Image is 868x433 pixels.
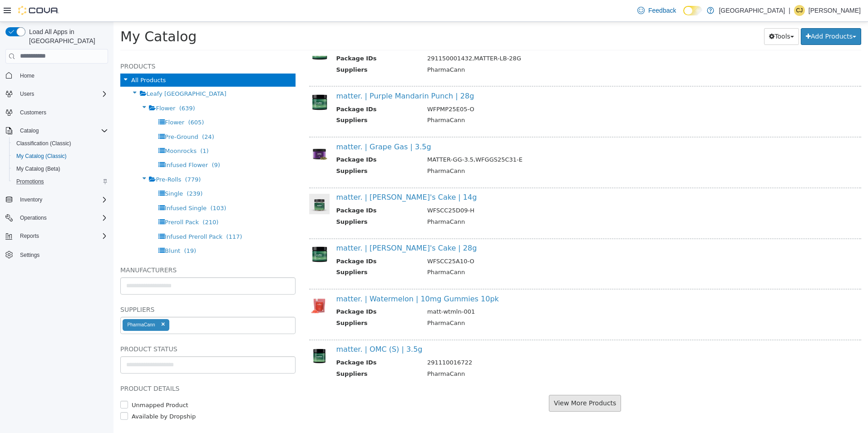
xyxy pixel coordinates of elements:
[70,226,83,232] span: (19)
[2,248,112,261] button: Settings
[20,232,39,240] span: Reports
[13,151,108,162] span: My Catalog (Classic)
[16,390,82,399] label: Available by Dropship
[223,196,307,207] th: Suppliers
[51,140,94,147] span: Infused Flower
[307,83,728,94] td: WFPMP25E05-O
[634,1,680,20] a: Feedback
[42,83,62,90] span: Flower
[223,94,307,105] th: Suppliers
[223,133,307,145] th: Package IDs
[2,230,112,242] button: Reports
[307,297,728,308] td: PharmaCann
[223,222,364,231] a: matter. | [PERSON_NAME]'s Cake | 28g
[51,183,93,190] span: Infused Single
[16,165,60,172] span: My Catalog (Beta)
[307,285,728,297] td: matt-wtmln-001
[16,125,108,136] span: Catalog
[18,6,59,15] img: Cova
[7,282,182,293] h5: Suppliers
[223,145,307,156] th: Suppliers
[16,212,108,223] span: Operations
[223,70,361,79] a: matter. | Purple Mandarin Punch | 28g
[307,336,728,348] td: 291110016722
[87,126,95,133] span: (1)
[307,145,728,156] td: PharmaCann
[196,172,216,192] img: 150
[223,32,307,44] th: Package IDs
[2,106,112,119] button: Customers
[9,175,112,188] button: Promotions
[307,235,728,246] td: WFSCC25A10-O
[307,196,728,207] td: PharmaCann
[98,140,106,147] span: (9)
[196,273,216,294] img: 150
[223,297,307,308] th: Suppliers
[223,323,309,332] a: matter. | OMC (S) | 3.5g
[307,44,728,55] td: PharmaCann
[16,153,67,160] span: My Catalog (Classic)
[51,126,83,133] span: Moonrocks
[9,150,112,162] button: My Catalog (Classic)
[51,197,85,204] span: Preroll Pack
[16,231,108,241] span: Reports
[307,348,728,359] td: PharmaCann
[16,107,108,118] span: Customers
[307,94,728,105] td: PharmaCann
[223,348,307,359] th: Suppliers
[16,70,38,81] a: Home
[89,197,105,204] span: (210)
[307,184,728,196] td: WFSCC25D09-H
[223,83,307,94] th: Package IDs
[13,138,108,149] span: Classification (Classic)
[25,27,108,45] span: Load All Apps in [GEOGRAPHIC_DATA]
[435,373,508,390] button: View More Products
[719,5,785,16] p: [GEOGRAPHIC_DATA]
[16,194,108,205] span: Inventory
[16,194,46,205] button: Inventory
[9,162,112,175] button: My Catalog (Beta)
[16,178,44,185] span: Promotions
[651,6,686,23] button: Tools
[16,379,75,388] label: Unmapped Product
[223,285,307,297] th: Package IDs
[683,6,702,15] input: Dark Mode
[16,89,108,99] span: Users
[42,154,68,161] span: Pre-Rolls
[20,109,46,116] span: Customers
[196,121,216,141] img: 150
[307,246,728,257] td: PharmaCann
[223,121,318,129] a: matter. | Grape Gas | 3.5g
[13,176,48,187] a: Promotions
[89,112,101,118] span: (24)
[13,138,75,149] a: Classification (Classic)
[20,251,39,259] span: Settings
[16,249,108,260] span: Settings
[794,5,805,16] div: Charles Jagroop
[307,32,728,44] td: 291150001432,MATTER-LB-28G
[7,39,182,50] h5: Products
[223,44,307,55] th: Suppliers
[51,168,69,175] span: Single
[74,97,90,104] span: (605)
[223,171,364,180] a: matter. | [PERSON_NAME]'s Cake | 14g
[113,212,128,218] span: (117)
[7,7,83,23] span: My Catalog
[16,125,42,136] button: Catalog
[33,69,113,75] span: Leafy [GEOGRAPHIC_DATA]
[13,151,70,162] a: My Catalog (Classic)
[2,124,112,137] button: Catalog
[223,235,307,246] th: Package IDs
[20,214,47,221] span: Operations
[16,70,108,81] span: Home
[2,193,112,206] button: Inventory
[14,300,41,306] div: PharmaCann
[51,226,67,232] span: Blunt
[648,6,676,15] span: Feedback
[16,212,50,223] button: Operations
[16,140,71,147] span: Classification (Classic)
[16,231,43,241] button: Reports
[223,184,307,196] th: Package IDs
[196,222,216,243] img: 150
[2,69,112,82] button: Home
